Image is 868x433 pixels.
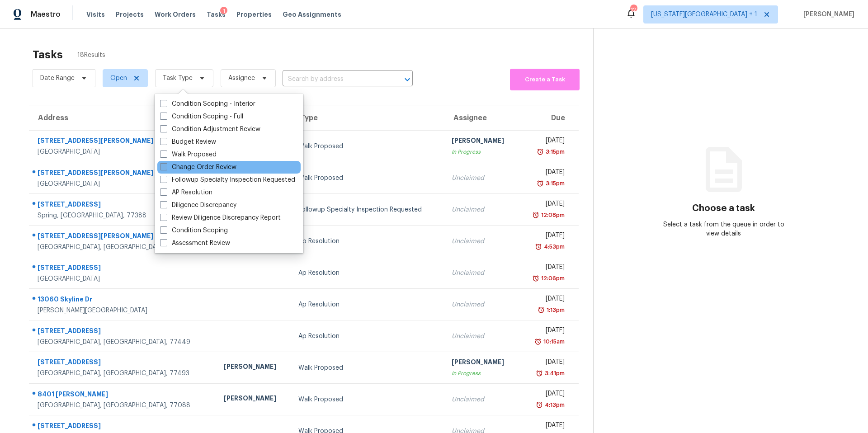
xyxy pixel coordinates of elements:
div: [STREET_ADDRESS][PERSON_NAME] [38,168,209,179]
div: [DATE] [526,136,565,147]
span: Open [110,74,127,83]
div: Walk Proposed [298,174,437,183]
div: Walk Proposed [298,395,437,404]
span: Properties [236,10,272,19]
div: [DATE] [526,358,565,369]
div: Unclaimed [452,174,512,183]
div: [PERSON_NAME] [452,136,512,147]
span: 18 Results [77,51,105,60]
button: Open [401,73,414,86]
div: [GEOGRAPHIC_DATA], [GEOGRAPHIC_DATA], 77449 [38,338,209,347]
button: Create a Task [510,69,580,90]
div: [GEOGRAPHIC_DATA], [GEOGRAPHIC_DATA], 77449 [38,243,209,252]
div: 8401 [PERSON_NAME] [38,390,209,401]
div: Unclaimed [452,237,512,246]
div: Ap Resolution [298,268,437,278]
div: [STREET_ADDRESS] [38,326,209,338]
div: [GEOGRAPHIC_DATA] [38,274,209,283]
div: 1 [220,7,227,16]
img: Overdue Alarm Icon [532,274,539,283]
div: 1:13pm [545,306,565,315]
div: 10:15am [542,337,565,346]
div: [PERSON_NAME] [452,358,512,369]
span: Assignee [228,74,255,83]
div: Spring, [GEOGRAPHIC_DATA], 77388 [38,211,209,220]
div: [PERSON_NAME] [224,362,284,373]
div: 12 [630,5,637,14]
div: [STREET_ADDRESS] [38,421,209,433]
div: [STREET_ADDRESS] [38,200,209,211]
div: [DATE] [526,263,565,274]
label: Condition Scoping - Full [160,112,243,121]
img: Overdue Alarm Icon [532,211,539,220]
div: Unclaimed [452,332,512,341]
label: Budget Review [160,137,216,146]
div: 13060 Skyline Dr [38,295,209,306]
div: Unclaimed [452,268,512,278]
img: Overdue Alarm Icon [536,369,543,378]
div: [STREET_ADDRESS] [38,263,209,274]
span: Maestro [31,10,61,19]
div: [STREET_ADDRESS][PERSON_NAME] [38,231,209,243]
img: Overdue Alarm Icon [534,337,542,346]
label: Condition Adjustment Review [160,125,260,134]
div: Unclaimed [452,205,512,214]
label: Change Order Review [160,163,236,172]
div: 3:15pm [544,147,565,156]
img: Overdue Alarm Icon [537,179,544,188]
h3: Choose a task [692,204,755,213]
th: Assignee [444,105,519,131]
span: Geo Assignments [283,10,341,19]
div: [GEOGRAPHIC_DATA], [GEOGRAPHIC_DATA], 77493 [38,369,209,378]
div: [GEOGRAPHIC_DATA], [GEOGRAPHIC_DATA], 77088 [38,401,209,410]
div: Unclaimed [452,395,512,404]
span: Create a Task [514,75,575,85]
div: [STREET_ADDRESS][PERSON_NAME] [38,136,209,147]
div: Unclaimed [452,300,512,309]
th: Address [29,105,217,131]
label: Condition Scoping [160,226,228,235]
div: Ap Resolution [298,300,437,309]
div: [DATE] [526,168,565,179]
span: Projects [116,10,144,19]
div: Followup Specialty Inspection Requested [298,205,437,214]
span: Task Type [163,74,193,83]
span: Date Range [40,74,75,83]
label: AP Resolution [160,188,212,197]
label: Review Diligence Discrepancy Report [160,213,281,222]
div: Walk Proposed [298,363,437,372]
label: Walk Proposed [160,150,217,159]
input: Search by address [283,72,387,86]
div: [DATE] [526,294,565,306]
div: [GEOGRAPHIC_DATA] [38,147,209,156]
label: Condition Scoping - Interior [160,99,255,108]
div: [DATE] [526,389,565,400]
label: Followup Specialty Inspection Requested [160,175,295,184]
div: 3:41pm [543,369,565,378]
th: Due [519,105,579,131]
div: [DATE] [526,231,565,242]
div: [GEOGRAPHIC_DATA] [38,179,209,188]
div: In Progress [452,369,512,378]
div: [DATE] [526,199,565,211]
h2: Tasks [33,50,63,59]
div: 4:53pm [542,242,565,251]
span: Work Orders [155,10,196,19]
div: Walk Proposed [298,142,437,151]
th: Type [291,105,444,131]
div: In Progress [452,147,512,156]
div: 4:13pm [543,400,565,409]
span: Tasks [207,11,226,18]
img: Overdue Alarm Icon [536,400,543,409]
div: Ap Resolution [298,237,437,246]
img: Overdue Alarm Icon [538,306,545,315]
div: [DATE] [526,326,565,337]
label: Diligence Discrepancy [160,201,236,210]
img: Overdue Alarm Icon [535,242,542,251]
div: [DATE] [526,421,565,432]
label: Assessment Review [160,239,230,248]
img: Overdue Alarm Icon [537,147,544,156]
span: [US_STATE][GEOGRAPHIC_DATA] + 1 [651,10,757,19]
span: [PERSON_NAME] [800,10,854,19]
div: [PERSON_NAME][GEOGRAPHIC_DATA] [38,306,209,315]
